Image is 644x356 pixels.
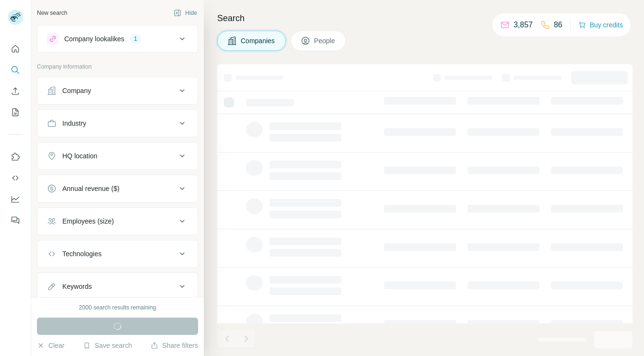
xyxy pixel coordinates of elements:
[37,9,67,17] div: New search
[64,34,124,44] div: Company lookalikes
[37,177,198,200] button: Annual revenue ($)
[578,18,623,32] button: Buy credits
[37,112,198,135] button: Industry
[151,341,198,350] button: Share filters
[62,216,114,226] div: Employees (size)
[62,249,102,259] div: Technologies
[37,79,198,102] button: Company
[314,36,336,46] span: People
[8,148,23,166] button: Use Surfe on LinkedIn
[8,212,23,229] button: Feedback
[62,119,86,128] div: Industry
[217,12,632,25] h4: Search
[37,144,198,167] button: HQ location
[8,169,23,187] button: Use Surfe API
[37,275,198,298] button: Keywords
[8,83,23,100] button: Enrich CSV
[83,341,132,350] button: Save search
[62,184,119,193] div: Annual revenue ($)
[37,242,198,265] button: Technologies
[8,190,23,208] button: Dashboard
[79,303,156,312] div: 2000 search results remaining
[8,104,23,121] button: My lists
[37,341,64,350] button: Clear
[37,62,198,71] p: Company information
[167,6,204,20] button: Hide
[514,19,533,31] p: 3,857
[62,86,91,95] div: Company
[554,19,562,31] p: 86
[8,61,23,79] button: Search
[37,210,198,233] button: Employees (size)
[130,35,141,43] div: 1
[37,27,198,50] button: Company lookalikes1
[62,151,97,161] div: HQ location
[62,282,92,291] div: Keywords
[241,36,276,46] span: Companies
[8,40,23,58] button: Quick start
